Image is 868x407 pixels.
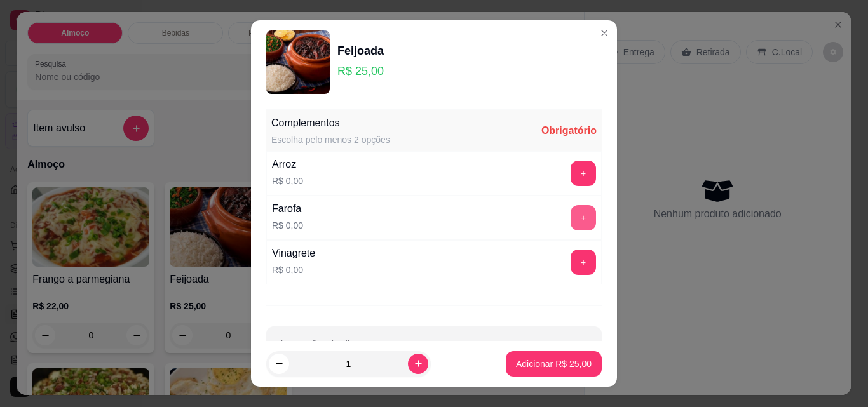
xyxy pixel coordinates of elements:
[272,264,315,276] p: R$ 0,00
[271,116,390,131] div: Complementos
[272,246,315,261] div: Vinagrete
[337,62,384,80] p: R$ 25,00
[272,157,303,172] div: Arroz
[571,161,596,186] button: add
[269,354,289,374] button: decrease-product-quantity
[571,205,596,230] button: add
[506,351,602,377] button: Adicionar R$ 25,00
[571,250,596,275] button: add
[337,42,384,60] div: Feijoada
[541,123,597,138] div: Obrigatório
[271,133,390,146] div: Escolha pelo menos 2 opções
[266,30,330,94] img: product-image
[594,23,614,43] button: Close
[516,357,592,370] p: Adicionar R$ 25,00
[272,219,303,232] p: R$ 0,00
[272,175,303,187] p: R$ 0,00
[272,201,303,217] div: Farofa
[408,354,428,374] button: increase-product-quantity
